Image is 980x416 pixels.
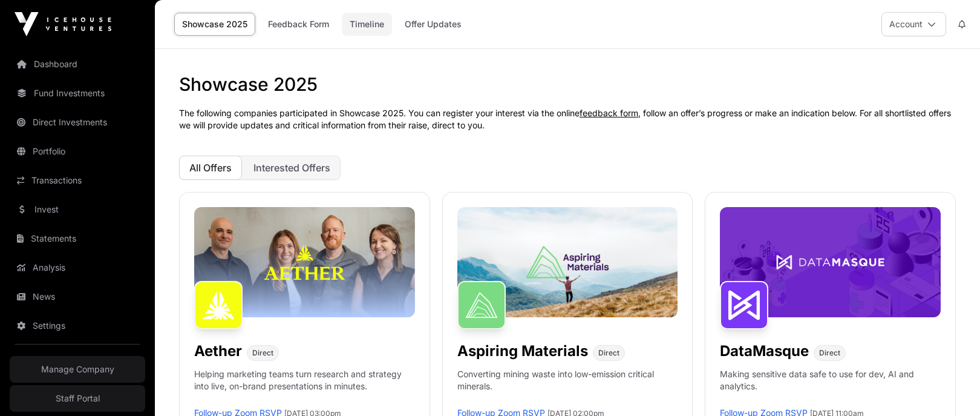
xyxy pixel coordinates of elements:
a: Portfolio [10,138,145,165]
a: Timeline [342,13,392,36]
a: Settings [10,312,145,339]
span: All Offers [189,162,232,174]
a: Fund Investments [10,80,145,107]
a: Direct Investments [10,109,145,136]
button: All Offers [179,156,242,180]
a: Dashboard [10,51,145,78]
h1: Showcase 2025 [179,73,956,95]
span: Interested Offers [253,162,330,174]
span: Direct [598,348,619,358]
a: Feedback Form [260,13,337,36]
p: Making sensitive data safe to use for dev, AI and analytics. [720,368,941,407]
a: Staff Portal [10,385,145,412]
a: Analysis [10,254,145,281]
span: Direct [819,348,840,358]
a: Offer Updates [397,13,469,36]
a: Showcase 2025 [174,13,255,36]
a: Statements [10,225,145,252]
p: The following companies participated in Showcase 2025. You can register your interest via the onl... [179,107,956,131]
p: Helping marketing teams turn research and strategy into live, on-brand presentations in minutes. [194,368,415,407]
a: Transactions [10,167,145,194]
a: News [10,283,145,310]
img: DataMasque-Banner.jpg [720,207,941,317]
h1: Aether [194,342,242,361]
iframe: Chat Widget [920,358,980,416]
img: DataMasque [720,281,768,329]
button: Interested Offers [243,156,341,180]
img: Aspiring-Banner.jpg [457,207,678,317]
span: Direct [252,348,273,358]
p: Converting mining waste into low-emission critical minerals. [457,368,678,407]
a: Invest [10,196,145,223]
h1: DataMasque [720,342,809,361]
button: Account [881,12,946,36]
img: Aspiring Materials [457,281,506,329]
img: Aether-Banner.jpg [194,207,415,317]
img: Icehouse Ventures Logo [15,12,111,36]
a: Manage Company [10,356,145,383]
img: Aether [194,281,243,329]
h1: Aspiring Materials [457,342,588,361]
a: feedback form [580,108,638,118]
